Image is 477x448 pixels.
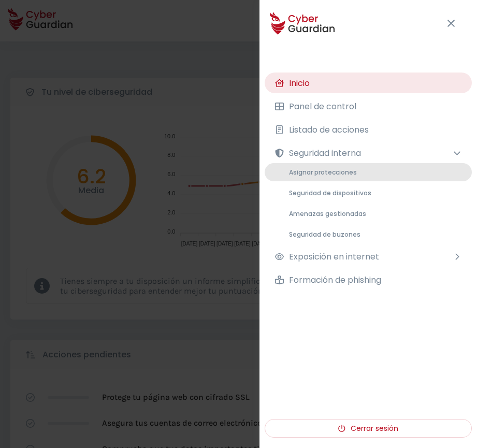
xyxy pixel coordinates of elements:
[265,225,472,243] button: Seguridad de buzones
[289,189,371,197] span: Seguridad de dispositivos
[289,230,360,239] span: Seguridad de buzones
[265,184,472,202] button: Seguridad de dispositivos
[289,273,381,286] span: Formación de phishing
[265,96,472,117] button: Panel de control
[289,123,369,136] span: Listado de acciones
[265,142,472,163] button: Seguridad interna
[289,77,310,90] span: Inicio
[289,209,366,218] span: Amenazas gestionadas
[265,419,472,438] button: Cerrar sesión
[265,163,472,181] button: Asignar protecciones
[265,205,472,223] button: Amenazas gestionadas
[289,100,356,113] span: Panel de control
[265,119,472,140] button: Listado de acciones
[265,269,472,290] button: Formación de phishing
[265,73,472,93] button: Inicio
[265,246,472,267] button: Exposición en internet
[289,147,361,160] span: Seguridad interna
[289,250,379,263] span: Exposición en internet
[289,168,357,177] span: Asignar protecciones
